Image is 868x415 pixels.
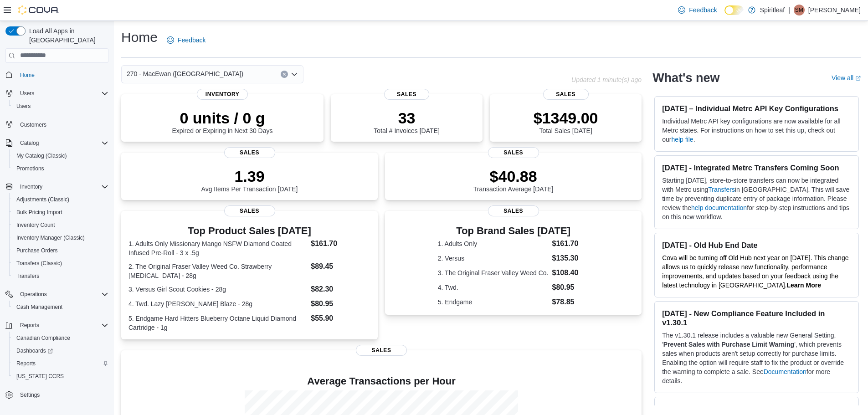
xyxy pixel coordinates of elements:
[808,5,861,15] p: [PERSON_NAME]
[16,347,53,354] span: Dashboards
[2,118,112,131] button: Customers
[760,5,785,15] p: Spiritleaf
[13,371,67,382] a: [US_STATE] CCRS
[663,341,794,348] strong: Prevent Sales with Purchase Limit Warning
[128,299,307,308] dt: 4. Twd. Lazy [PERSON_NAME] Blaze - 28g
[13,345,108,356] span: Dashboards
[281,71,288,78] button: Clear input
[9,244,112,257] button: Purchase Orders
[9,344,112,357] a: Dashboards
[552,253,589,264] dd: $135.30
[9,206,112,219] button: Bulk Pricing Import
[13,333,108,343] span: Canadian Compliance
[384,89,430,100] span: Sales
[9,332,112,344] button: Canadian Compliance
[13,258,108,269] span: Transfers (Classic)
[473,167,554,193] div: Transaction Average [DATE]
[16,234,85,241] span: Inventory Manager (Classic)
[16,389,108,400] span: Settings
[13,302,66,313] a: Cash Management
[20,121,46,128] span: Customers
[855,76,861,81] svg: External link
[311,298,370,309] dd: $80.95
[128,376,634,387] h4: Average Transactions per Hour
[13,358,108,369] span: Reports
[16,360,36,367] span: Reports
[662,254,848,289] span: Cova will be turning off Old Hub next year on [DATE]. This change allows us to quickly release ne...
[2,87,112,100] button: Users
[543,89,589,100] span: Sales
[9,149,112,162] button: My Catalog (Classic)
[16,181,46,192] button: Inventory
[201,167,298,193] div: Avg Items Per Transaction [DATE]
[662,176,851,221] p: Starting [DATE], store-to-store transfers can now be integrated with Metrc using in [GEOGRAPHIC_D...
[674,1,720,19] a: Feedback
[16,152,67,159] span: My Catalog (Classic)
[552,297,589,307] dd: $78.85
[488,205,539,216] span: Sales
[13,345,56,356] a: Dashboards
[13,232,88,243] a: Inventory Manager (Classic)
[16,165,44,172] span: Promotions
[20,391,40,399] span: Settings
[16,209,62,216] span: Bulk Pricing Import
[9,301,112,313] button: Cash Management
[16,138,42,149] button: Catalog
[13,232,108,243] span: Inventory Manager (Classic)
[9,357,112,370] button: Reports
[438,283,549,292] dt: 4. Twd.
[20,72,35,79] span: Home
[16,70,38,81] a: Home
[16,102,31,110] span: Users
[16,320,43,331] button: Reports
[662,309,851,327] h3: [DATE] - New Compliance Feature Included in v1.30.1
[794,5,805,15] div: Shelby M
[662,163,851,172] h3: [DATE] - Integrated Metrc Transfers Coming Soon
[662,331,851,385] p: The v1.30.1 release includes a valuable new General Setting, ' ', which prevents sales when produ...
[224,147,275,158] span: Sales
[13,207,66,218] a: Bulk Pricing Import
[438,268,549,277] dt: 3. The Original Fraser Valley Weed Co.
[127,68,243,79] span: 270 - MacEwan ([GEOGRAPHIC_DATA])
[16,119,50,130] a: Customers
[13,207,108,218] span: Bulk Pricing Import
[16,88,108,99] span: Users
[26,26,108,45] span: Load All Apps in [GEOGRAPHIC_DATA]
[691,204,747,211] a: help documentation
[13,101,108,112] span: Users
[662,241,851,250] h3: [DATE] - Old Hub End Date
[224,205,275,216] span: Sales
[662,104,851,113] h3: [DATE] – Individual Metrc API Key Configurations
[18,5,59,15] img: Cova
[13,302,108,313] span: Cash Management
[16,289,108,300] span: Operations
[201,167,298,185] p: 1.39
[552,267,589,278] dd: $108.40
[488,147,539,158] span: Sales
[788,5,790,15] p: |
[438,239,549,248] dt: 1. Adults Only
[13,358,39,369] a: Reports
[13,258,66,269] a: Transfers (Classic)
[13,150,108,161] span: My Catalog (Classic)
[16,289,51,300] button: Operations
[9,257,112,270] button: Transfers (Classic)
[438,254,549,263] dt: 2. Versus
[128,314,307,332] dt: 5. Endgame Hard Hitters Blueberry Octane Liquid Diamond Cartridge - 1g
[2,388,112,401] button: Settings
[13,163,108,174] span: Promotions
[16,260,62,267] span: Transfers (Classic)
[534,109,598,134] div: Total Sales [DATE]
[552,238,589,249] dd: $161.70
[13,101,34,112] a: Users
[13,245,62,256] a: Purchase Orders
[9,193,112,206] button: Adjustments (Classic)
[121,28,158,46] h1: Home
[16,69,108,81] span: Home
[16,389,43,400] a: Settings
[2,319,112,332] button: Reports
[16,88,38,99] button: Users
[128,285,307,294] dt: 3. Versus Girl Scout Cookies - 28g
[20,291,47,298] span: Operations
